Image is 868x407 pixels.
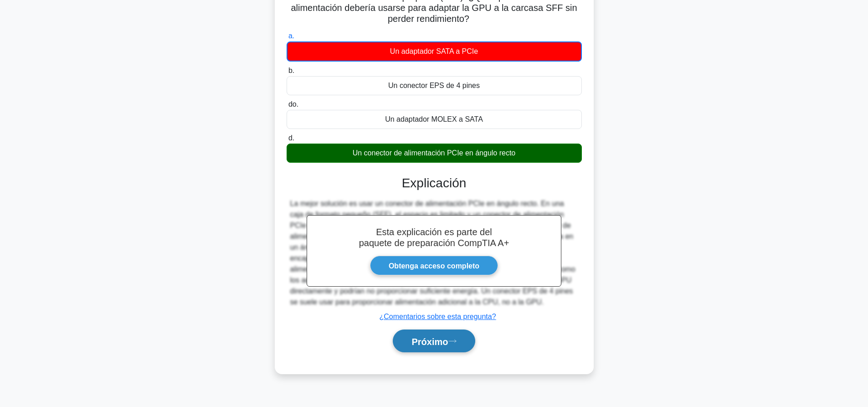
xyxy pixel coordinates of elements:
font: Próximo [411,336,448,346]
font: Un adaptador SATA a PCIe [390,47,478,55]
button: Próximo [393,330,475,353]
a: Obtenga acceso completo [370,256,498,275]
font: b. [288,67,294,74]
font: do. [288,100,298,108]
font: a. [288,32,294,40]
font: Un conector EPS de 4 pines [388,82,480,89]
font: Un conector de alimentación PCIe en ángulo recto [353,149,516,157]
font: Un adaptador MOLEX a SATA [385,115,483,123]
font: La mejor solución es usar un conector de alimentación PCIe en ángulo recto. En una caja de format... [290,200,575,306]
a: ¿Comentarios sobre esta pregunta? [379,313,496,320]
font: Explicación [402,176,467,190]
font: d. [288,134,294,142]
